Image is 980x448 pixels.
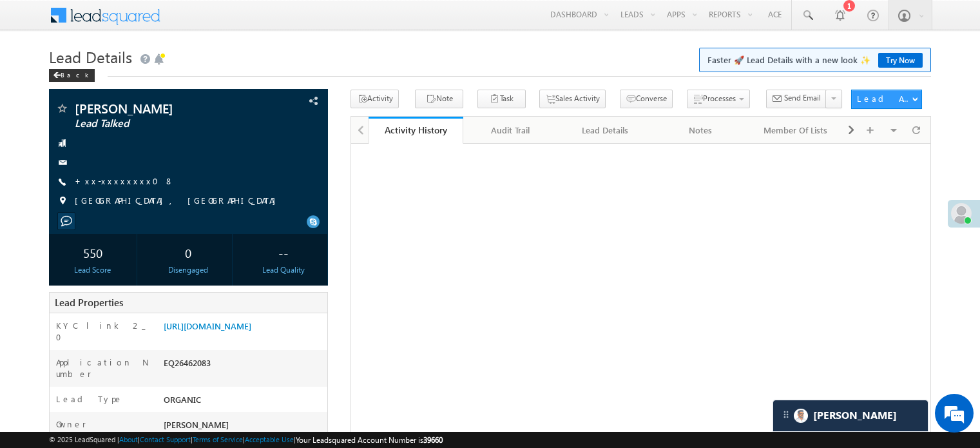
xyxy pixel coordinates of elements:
[296,435,443,445] span: Your Leadsquared Account Number is
[148,264,229,276] div: Disengaged
[49,68,101,79] a: Back
[773,400,928,432] div: carter-dragCarter[PERSON_NAME]
[75,117,247,130] span: Lead Talked
[423,435,443,445] span: 39660
[781,409,791,420] img: carter-drag
[477,90,526,108] button: Task
[243,240,324,264] div: --
[569,122,642,138] div: Lead Details
[559,117,653,144] a: Lead Details
[707,54,923,66] span: Faster 🚀 Lead Details with a new look ✨
[857,93,912,104] div: Lead Actions
[687,90,750,108] button: Processes
[75,102,247,115] span: [PERSON_NAME]
[160,356,327,375] div: EQ26462083
[653,117,748,144] a: Notes
[243,264,324,276] div: Lead Quality
[56,356,150,380] label: Application Number
[664,122,736,138] div: Notes
[49,434,443,446] span: © 2025 LeadSquared | | | | |
[813,409,897,422] span: Carter
[369,117,463,144] a: Activity History
[148,240,229,264] div: 0
[56,320,150,343] label: KYC link 2_0
[378,124,454,136] div: Activity History
[75,195,282,208] span: [GEOGRAPHIC_DATA], [GEOGRAPHIC_DATA]
[119,435,138,443] a: About
[193,435,243,443] a: Terms of Service
[539,90,606,108] button: Sales Activity
[164,320,251,331] a: [URL][DOMAIN_NAME]
[620,90,673,108] button: Converse
[164,419,229,430] span: [PERSON_NAME]
[463,117,558,144] a: Audit Trail
[415,90,463,108] button: Note
[245,435,294,443] a: Acceptable Use
[56,418,86,430] label: Owner
[759,122,832,138] div: Member Of Lists
[703,93,736,103] span: Processes
[766,90,827,108] button: Send Email
[784,92,821,104] span: Send Email
[878,53,923,68] a: Try Now
[52,264,133,276] div: Lead Score
[140,435,191,443] a: Contact Support
[474,122,546,138] div: Audit Trail
[55,296,123,309] span: Lead Properties
[160,393,327,411] div: ORGANIC
[56,393,123,405] label: Lead Type
[794,409,808,423] img: Carter
[49,46,132,67] span: Lead Details
[749,117,843,144] a: Member Of Lists
[351,90,399,108] button: Activity
[52,240,133,264] div: 550
[49,69,95,82] div: Back
[75,175,174,186] a: +xx-xxxxxxxx08
[851,90,922,109] button: Lead Actions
